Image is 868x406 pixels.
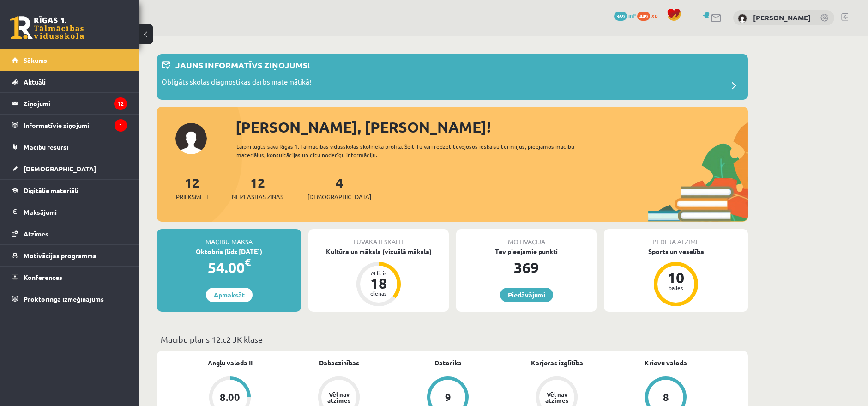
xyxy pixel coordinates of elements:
div: Vēl nav atzīmes [544,391,570,403]
a: 12Priekšmeti [176,174,208,201]
div: Motivācija [456,229,597,247]
span: mP [628,12,636,19]
span: Aktuāli [24,78,46,86]
a: Maksājumi [12,201,127,223]
div: 54.00 [157,256,301,279]
a: Angļu valoda II [208,358,253,368]
a: Konferences [12,267,127,288]
div: balles [662,285,690,291]
div: dienas [365,291,392,296]
div: Mācību maksa [157,229,301,247]
span: Priekšmeti [176,192,208,201]
a: 449 xp [637,12,662,19]
span: Proktoringa izmēģinājums [24,295,104,303]
a: Aktuāli [12,71,127,92]
a: Sākums [12,49,127,71]
a: Dabaszinības [319,358,359,368]
a: 369 mP [614,12,636,19]
p: Obligāts skolas diagnostikas darbs matemātikā! [162,77,311,90]
legend: Maksājumi [24,201,127,223]
legend: Informatīvie ziņojumi [24,115,127,136]
span: [DEMOGRAPHIC_DATA] [307,192,371,201]
a: 12Neizlasītās ziņas [232,174,283,201]
div: Atlicis [365,270,392,276]
a: Informatīvie ziņojumi1 [12,115,127,136]
span: Atzīmes [24,230,48,238]
div: 8 [663,392,669,402]
p: Jauns informatīvs ziņojums! [175,59,310,71]
span: Mācību resursi [24,143,68,151]
a: Rīgas 1. Tālmācības vidusskola [10,16,84,39]
a: Digitālie materiāli [12,180,127,201]
span: Motivācijas programma [24,251,96,260]
a: Kultūra un māksla (vizuālā māksla) Atlicis 18 dienas [308,247,449,308]
div: 9 [445,392,451,402]
div: 10 [662,270,690,285]
div: Tuvākā ieskaite [308,229,449,247]
span: Digitālie materiāli [24,186,78,194]
img: Raimonds Pupels [738,14,747,23]
i: 12 [114,97,127,110]
a: [DEMOGRAPHIC_DATA] [12,158,127,179]
a: Mācību resursi [12,136,127,158]
div: Laipni lūgts savā Rīgas 1. Tālmācības vidusskolas skolnieka profilā. Šeit Tu vari redzēt tuvojošo... [236,142,591,159]
div: 18 [365,276,392,291]
span: 449 [637,12,650,21]
p: Mācību plāns 12.c2 JK klase [161,333,744,345]
a: [PERSON_NAME] [753,13,811,22]
a: Jauns informatīvs ziņojums! Obligāts skolas diagnostikas darbs matemātikā! [162,59,743,95]
a: Proktoringa izmēģinājums [12,288,127,309]
div: [PERSON_NAME], [PERSON_NAME]! [235,116,748,138]
div: Pēdējā atzīme [604,229,748,247]
span: Neizlasītās ziņas [232,192,283,201]
a: Krievu valoda [645,358,687,368]
a: Datorika [434,358,462,368]
i: 1 [115,119,127,132]
div: 8.00 [220,392,240,402]
span: xp [651,12,657,19]
div: Vēl nav atzīmes [326,391,352,403]
a: Atzīmes [12,223,127,244]
legend: Ziņojumi [24,93,127,114]
a: Motivācijas programma [12,245,127,266]
a: Piedāvājumi [500,288,553,302]
span: 369 [614,12,627,21]
div: Sports un veselība [604,247,748,256]
a: 4[DEMOGRAPHIC_DATA] [307,174,371,201]
div: Tev pieejamie punkti [456,247,597,256]
span: Sākums [24,56,47,64]
a: Sports un veselība 10 balles [604,247,748,308]
a: Apmaksāt [206,288,253,302]
a: Ziņojumi12 [12,93,127,114]
div: Kultūra un māksla (vizuālā māksla) [308,247,449,256]
div: 369 [456,256,597,279]
span: € [245,255,251,269]
span: Konferences [24,273,62,281]
a: Karjeras izglītība [531,358,583,368]
span: [DEMOGRAPHIC_DATA] [24,164,96,173]
div: Oktobris (līdz [DATE]) [157,247,301,256]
